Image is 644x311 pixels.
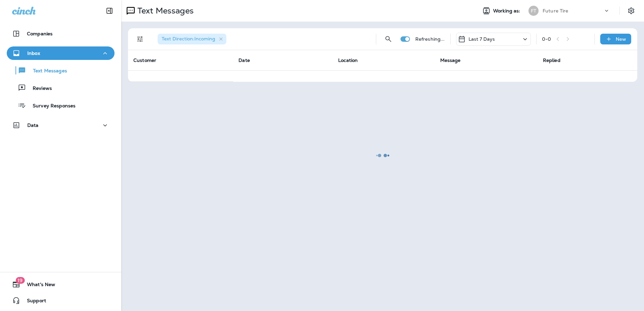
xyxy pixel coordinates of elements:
span: 19 [15,277,25,284]
button: Inbox [7,46,115,60]
p: Companies [27,31,53,36]
button: Support [7,294,115,307]
p: Data [27,123,39,128]
span: What's New [20,282,55,290]
button: Data [7,118,115,132]
span: Support [20,298,46,306]
p: New [616,36,626,42]
p: Survey Responses [26,103,75,109]
button: Reviews [7,81,115,95]
button: Text Messages [7,63,115,77]
button: Collapse Sidebar [100,4,119,18]
button: Survey Responses [7,98,115,112]
p: Reviews [26,85,52,92]
button: 19What's New [7,278,115,291]
button: Companies [7,27,115,40]
p: Inbox [27,50,40,56]
p: Text Messages [26,68,67,74]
